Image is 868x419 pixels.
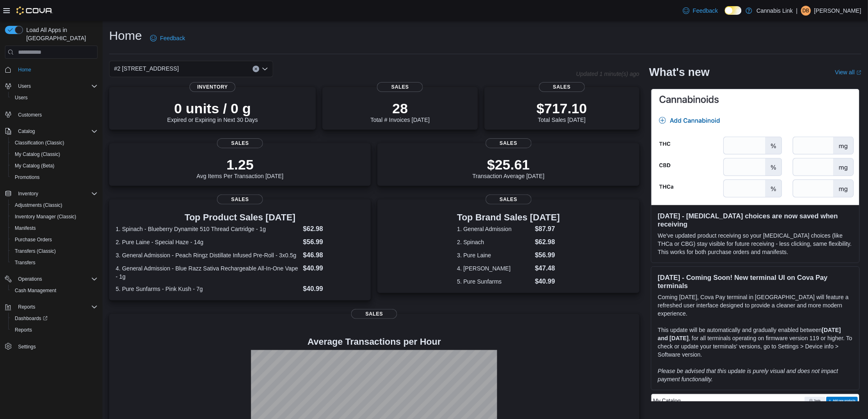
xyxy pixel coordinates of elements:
[535,224,560,234] dd: $87.97
[8,160,101,172] button: My Catalog (Beta)
[262,66,268,72] button: Open list of options
[8,257,101,268] button: Transfers
[11,223,98,233] span: Manifests
[8,245,101,257] button: Transfers (Classic)
[116,225,300,233] dt: 1. Spinach - Blueberry Dynamite 510 Thread Cartridge - 1g
[15,94,27,101] span: Users
[196,156,283,179] div: Avg Items Per Transaction [DATE]
[11,161,58,171] a: My Catalog (Beta)
[217,138,263,148] span: Sales
[18,112,42,118] span: Customers
[11,93,31,103] a: Users
[8,222,101,234] button: Manifests
[725,15,725,15] span: Dark Mode
[11,138,98,148] span: Classification (Classic)
[814,6,861,16] p: [PERSON_NAME]
[8,313,101,324] a: Dashboards
[658,231,853,256] p: We've updated product receiving so your [MEDICAL_DATA] choices (like THCa or CBG) stay visible fo...
[5,60,98,374] nav: Complex example
[11,314,51,323] a: Dashboards
[15,274,98,284] span: Operations
[15,109,98,119] span: Customers
[756,6,793,16] p: Cannabis Link
[15,163,55,169] span: My Catalog (Beta)
[680,2,721,19] a: Feedback
[11,258,39,268] a: Transfers
[18,343,36,350] span: Settings
[457,225,532,233] dt: 1. General Admission
[11,212,98,222] span: Inventory Manager (Classic)
[535,263,560,273] dd: $47.48
[11,235,98,245] span: Purchase Orders
[2,341,101,353] button: Settings
[2,80,101,92] button: Users
[217,195,263,204] span: Sales
[18,276,42,282] span: Operations
[2,126,101,137] button: Catalog
[303,250,365,260] dd: $46.98
[15,189,41,199] button: Inventory
[11,161,98,171] span: My Catalog (Beta)
[116,213,364,222] h3: Top Product Sales [DATE]
[2,64,101,76] button: Home
[11,212,80,222] a: Inventory Manager (Classic)
[167,100,258,117] p: 0 units / 0 g
[796,6,798,16] p: |
[537,100,587,123] div: Total Sales [DATE]
[18,190,38,197] span: Inventory
[196,156,283,173] p: 1.25
[15,342,39,352] a: Settings
[693,7,718,15] span: Feedback
[15,248,56,254] span: Transfers (Classic)
[11,246,59,256] a: Transfers (Classic)
[303,224,365,234] dd: $62.98
[11,314,98,323] span: Dashboards
[303,284,365,294] dd: $40.99
[801,6,811,16] div: David Barraclough
[15,213,76,220] span: Inventory Manager (Classic)
[457,264,532,272] dt: 4. [PERSON_NAME]
[2,108,101,120] button: Customers
[351,309,397,319] span: Sales
[15,315,48,322] span: Dashboards
[658,293,853,318] p: Coming [DATE], Cova Pay terminal in [GEOGRAPHIC_DATA] will feature a refreshed user interface des...
[457,277,532,286] dt: 5. Pure Sunfarms
[2,273,101,285] button: Operations
[457,238,532,246] dt: 2. Spinach
[725,6,742,15] input: Dark Mode
[8,172,101,183] button: Promotions
[11,93,98,103] span: Users
[11,138,68,148] a: Classification (Classic)
[15,259,35,266] span: Transfers
[658,368,838,382] em: Please be advised that this update is purely visual and does not impact payment functionality.
[15,302,39,312] button: Reports
[535,250,560,260] dd: $56.99
[11,172,98,182] span: Promotions
[253,66,259,72] button: Clear input
[8,149,101,160] button: My Catalog (Classic)
[11,246,98,256] span: Transfers (Classic)
[15,236,52,243] span: Purchase Orders
[15,274,46,284] button: Operations
[803,6,810,16] span: DB
[535,277,560,286] dd: $40.99
[658,273,853,290] h3: [DATE] - Coming Soon! New terminal UI on Cova Pay terminals
[8,92,101,103] button: Users
[160,34,185,42] span: Feedback
[15,110,45,120] a: Customers
[2,301,101,313] button: Reports
[535,237,560,247] dd: $62.98
[15,65,34,75] a: Home
[190,82,235,92] span: Inventory
[18,83,31,89] span: Users
[18,66,31,73] span: Home
[116,285,300,293] dt: 5. Pure Sunfarms - Pink Kush - 7g
[15,327,32,333] span: Reports
[116,251,300,259] dt: 3. General Admission - Peach Ringz Distillate Infused Pre-Roll - 3x0.5g
[18,128,35,135] span: Catalog
[457,213,560,222] h3: Top Brand Sales [DATE]
[457,251,532,259] dt: 3. Pure Laine
[15,225,36,231] span: Manifests
[15,174,40,181] span: Promotions
[15,202,62,208] span: Adjustments (Classic)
